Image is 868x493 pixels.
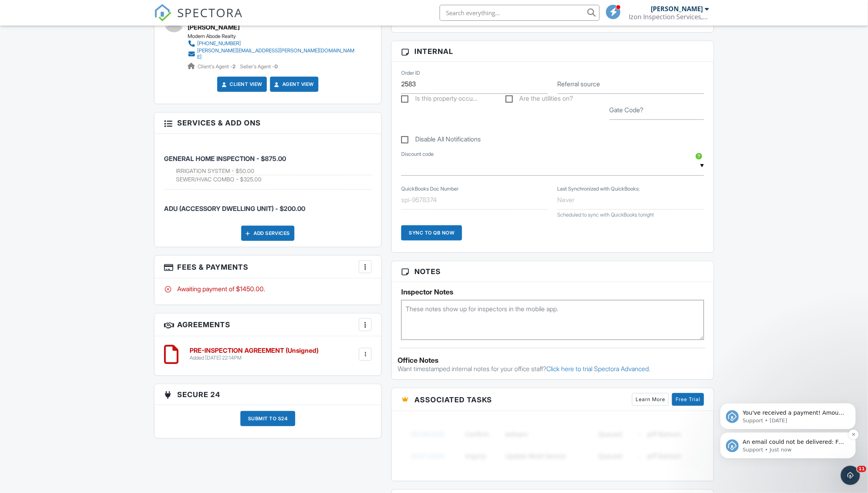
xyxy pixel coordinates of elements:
p: Message from Support, sent 1d ago [35,65,138,72]
div: Submit to S24 [240,411,296,426]
h3: Fees & Payments [154,256,381,278]
h3: Services & Add ons [154,113,381,133]
a: Free Trial [672,393,704,406]
iframe: Intercom live chat [841,466,860,485]
a: Submit to S24 [240,411,296,432]
h3: Agreements [154,314,381,336]
input: Search everything... [440,5,600,21]
label: Is this property occupied? [401,95,478,105]
a: PRE-INSPECTION AGREEMENT (Unsigned) Added [DATE] 22:14PM [190,347,318,361]
label: Referral source [558,80,600,88]
li: Add on: IRRIGATION SYSTEM [176,167,372,175]
img: blurred-tasks-251b60f19c3f713f9215ee2a18cbf2105fc2d72fcd585247cf5e9ec0c957c1dd.png [401,417,704,473]
iframe: Intercom notifications message [708,352,868,471]
li: Manual fee: ADU (ACCESSORY DWELLING UNIT) [164,190,372,219]
div: Sync to QB Now [401,225,462,241]
span: Seller's Agent - [240,64,278,70]
span: You've received a payment! Amount $615.00 Fee $17.21 Net $597.79 Transaction # pi_3SC2oUK7snlDGpR... [35,57,137,159]
div: [PHONE_NUMBER] [197,40,241,47]
img: The Best Home Inspection Software - Spectora [154,4,172,22]
strong: 0 [274,64,278,70]
a: Learn More [632,393,669,406]
span: 11 [857,466,866,472]
span: Associated Tasks [414,394,492,405]
span: GENERAL HOME INSPECTION - $875.00 [164,155,286,163]
h5: Inspector Notes [401,288,704,296]
p: Want timestamped internal notes for your office staff? [398,364,708,373]
li: Service: GENERAL HOME INSPECTION [164,140,372,190]
span: SPECTORA [177,4,243,21]
label: Disable All Notifications [401,135,481,145]
span: Scheduled to sync with QuickBooks tonight [558,212,654,218]
div: Office Notes [398,356,708,364]
strong: 2 [232,64,236,70]
div: Awaiting payment of $1450.00. [164,284,372,293]
label: Gate Code? [610,105,644,114]
div: Added [DATE] 22:14PM [190,355,318,361]
h3: Secure 24 [154,384,381,405]
div: Izon Inspection Services, LLC [629,13,709,21]
a: Client View [220,80,262,88]
div: [PERSON_NAME][EMAIL_ADDRESS][PERSON_NAME][DOMAIN_NAME] [197,48,357,60]
div: Modern Abode Realty [188,33,363,40]
div: [PERSON_NAME] [651,5,703,13]
h3: Notes [392,261,714,282]
input: Gate Code? [610,100,704,120]
a: [PHONE_NUMBER] [188,40,357,48]
div: Add Services [241,226,294,241]
a: [PERSON_NAME][EMAIL_ADDRESS][PERSON_NAME][DOMAIN_NAME] [188,48,357,60]
label: Discount code [401,151,434,158]
label: QuickBooks Doc Number [401,185,458,193]
a: Agent View [273,80,314,88]
label: Order ID [401,70,420,77]
label: Are the utilities on? [506,95,573,105]
li: Add on: SEWER/HVAC COMBO [176,175,372,183]
h3: Internal [392,41,714,62]
a: Click here to trial Spectora Advanced. [546,365,650,373]
h6: PRE-INSPECTION AGREEMENT (Unsigned) [190,347,318,354]
span: ADU (ACCESSORY DWELLING UNIT) - $200.00 [164,205,305,213]
label: Last Synchronized with QuickBooks: [558,185,640,193]
a: SPECTORA [154,11,243,28]
span: Client's Agent - [198,64,237,70]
